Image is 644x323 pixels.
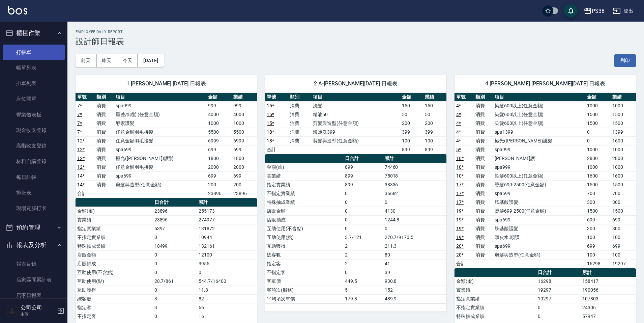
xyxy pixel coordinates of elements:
[585,145,611,154] td: 1000
[474,93,493,102] th: 類別
[95,145,114,154] td: 消費
[611,259,636,268] td: 19297
[273,80,438,87] span: 2 A-[PERSON_NAME][DATE] 日報表
[265,145,288,154] td: 合計
[3,256,65,272] a: 報表目錄
[5,304,19,318] img: Person
[197,259,257,268] td: 3955
[493,93,585,102] th: 項目
[138,54,164,67] button: [DATE]
[3,76,65,91] a: 掛單列表
[585,163,611,171] td: 1000
[474,250,493,259] td: 消費
[76,242,153,250] td: 特殊抽成業績
[114,180,206,189] td: 剪髮與造型(任意金額)
[611,224,636,233] td: 300
[206,101,232,110] td: 999
[400,93,423,102] th: 金額
[95,93,114,102] th: 類別
[232,101,257,110] td: 999
[400,119,423,128] td: 200
[3,24,65,42] button: 櫃檯作業
[76,30,636,34] h2: Employee Daily Report
[536,268,580,277] th: 日合計
[474,154,493,163] td: 消費
[76,303,153,312] td: 指定客
[581,294,636,303] td: 107803
[343,215,383,224] td: 0
[585,136,611,145] td: 0
[611,189,636,198] td: 700
[585,198,611,207] td: 300
[455,286,536,294] td: 實業績
[153,294,197,303] td: 3
[564,4,578,18] button: save
[197,207,257,215] td: 255173
[585,207,611,215] td: 1500
[423,145,446,154] td: 899
[95,119,114,128] td: 消費
[493,171,585,180] td: 染髮600以上(任意金額)
[611,110,636,119] td: 1500
[423,101,446,110] td: 150
[232,154,257,163] td: 1800
[423,93,446,102] th: 業績
[343,277,383,286] td: 449.5
[493,101,585,110] td: 染髮600以上(任意金額)
[383,286,446,294] td: 152
[423,128,446,136] td: 399
[585,128,611,136] td: 0
[76,207,153,215] td: 金額(虛)
[311,110,400,119] td: 精油50
[96,54,117,67] button: 昨天
[114,136,206,145] td: 任意金額羽毛接髮
[265,294,343,303] td: 平均項次單價
[611,180,636,189] td: 1500
[114,171,206,180] td: spa699
[76,250,153,259] td: 店販金額
[197,286,257,294] td: 11.8
[76,224,153,233] td: 指定實業績
[581,277,636,286] td: 158417
[114,128,206,136] td: 任意金額羽毛接髮
[265,180,343,189] td: 指定實業績
[343,163,383,171] td: 899
[288,136,312,145] td: 消費
[592,7,605,15] div: PS38
[611,154,636,163] td: 2800
[343,171,383,180] td: 899
[343,198,383,207] td: 0
[585,93,611,102] th: 金額
[3,219,65,236] button: 預約管理
[76,54,96,67] button: 前天
[400,128,423,136] td: 399
[76,259,153,268] td: 店販抽成
[153,268,197,277] td: 0
[383,277,446,286] td: 930.8
[474,207,493,215] td: 消費
[311,128,400,136] td: 海鹽洗399
[474,145,493,154] td: 消費
[474,128,493,136] td: 消費
[611,163,636,171] td: 1000
[493,110,585,119] td: 染髮600以上(任意金額)
[581,286,636,294] td: 190056
[197,250,257,259] td: 12100
[474,242,493,250] td: 消費
[3,154,65,169] a: 材料自購登錄
[153,312,197,321] td: 0
[117,54,138,67] button: 今天
[153,259,197,268] td: 0
[265,189,343,198] td: 不指定實業績
[383,268,446,277] td: 39
[383,242,446,250] td: 211.3
[343,224,383,233] td: 0
[265,171,343,180] td: 實業績
[423,136,446,145] td: 100
[153,233,197,242] td: 0
[493,242,585,250] td: spa699
[153,215,197,224] td: 23896
[343,180,383,189] td: 899
[383,233,446,242] td: 270.7/9170.5
[288,93,312,102] th: 類別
